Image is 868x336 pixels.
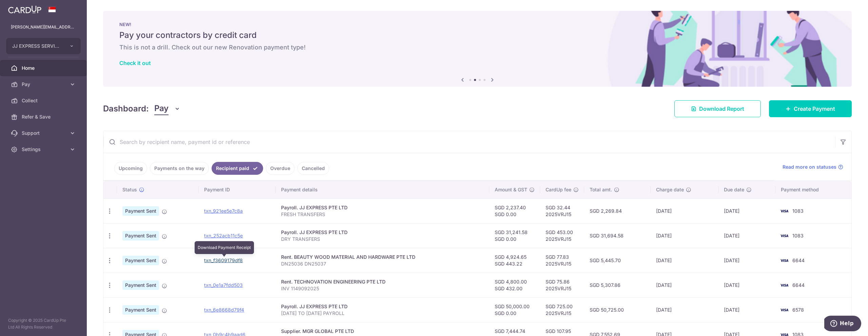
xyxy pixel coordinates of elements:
span: Payment Sent [122,206,159,216]
span: 6644 [792,257,805,263]
span: Total amt. [590,186,612,193]
td: [DATE] [718,273,775,297]
div: Supplier. MGR GLOBAL PTE LTD [281,328,484,335]
th: Payment method [775,181,851,198]
span: Read more on statuses [783,164,836,170]
span: Settings [22,146,66,153]
span: Download Report [699,105,744,113]
img: Bank Card [777,306,791,314]
h6: This is not a drill. Check out our new Renovation payment type! [119,43,835,51]
th: Payment ID [199,181,276,198]
td: SGD 4,924.65 SGD 443.22 [489,248,540,273]
img: Bank Card [777,281,791,289]
td: SGD 31,241.58 SGD 0.00 [489,223,540,248]
a: Recipient paid [212,162,263,175]
td: [DATE] [718,248,775,273]
span: Pay [154,102,169,115]
span: Payment Sent [122,280,159,290]
td: SGD 5,445.70 [584,248,651,273]
td: [DATE] [651,273,718,297]
p: DN25036 DN25037 [281,260,484,267]
input: Search by recipient name, payment id or reference [103,131,835,153]
span: 6578 [792,307,804,313]
a: txn_252acb11c5e [204,233,243,238]
p: NEW! [119,22,835,27]
span: Charge date [656,186,684,193]
img: CardUp [8,5,41,14]
a: Upcoming [114,162,147,175]
iframe: Opens a widget where you can find more information [824,316,861,333]
a: txn_0e1a7fdd503 [204,282,243,288]
span: Due date [724,186,744,193]
a: txn_6e8668d79f4 [204,307,244,313]
a: Cancelled [297,162,329,175]
td: SGD 4,800.00 SGD 432.00 [489,273,540,297]
span: Refer & Save [22,113,66,120]
p: INV 1149092025 [281,285,484,292]
button: Pay [154,102,180,115]
td: SGD 453.00 2025VRJ15 [540,223,584,248]
p: [PERSON_NAME][EMAIL_ADDRESS][DOMAIN_NAME] [11,24,76,30]
td: SGD 32.44 2025VRJ15 [540,198,584,223]
span: Amount & GST [495,186,527,193]
a: Check it out [119,60,151,66]
span: Home [22,65,66,71]
a: Create Payment [769,100,852,117]
span: Payment Sent [122,305,159,315]
span: Payment Sent [122,256,159,265]
span: JJ EXPRESS SERVICES [12,43,62,49]
a: Overdue [266,162,295,175]
td: SGD 77.83 2025VRJ15 [540,248,584,273]
span: 1083 [792,208,804,214]
h4: Dashboard: [103,103,149,115]
div: Payroll. JJ EXPRESS PTE LTD [281,229,484,236]
p: FRESH TRANSFERS [281,211,484,218]
a: Read more on statuses [783,164,843,170]
span: Create Payment [794,105,835,113]
span: Pay [22,81,66,88]
td: SGD 2,269.84 [584,198,651,223]
button: JJ EXPRESS SERVICES [6,38,81,54]
img: Bank Card [777,256,791,265]
a: txn_921ee5e7c8a [204,208,243,214]
span: Support [22,130,66,136]
td: [DATE] [718,223,775,248]
a: Payments on the way [150,162,209,175]
p: DRY TRANSFERS [281,236,484,243]
td: SGD 2,237.40 SGD 0.00 [489,198,540,223]
img: Renovation banner [103,11,852,87]
td: [DATE] [651,297,718,322]
td: [DATE] [651,198,718,223]
td: SGD 50,000.00 SGD 0.00 [489,297,540,322]
span: Collect [22,97,66,104]
td: SGD 75.86 2025VRJ15 [540,273,584,297]
div: Rent. BEAUTY WOOD MATERIAL AND HARDWARE PTE LTD [281,254,484,260]
span: CardUp fee [546,186,571,193]
span: Payment Sent [122,231,159,240]
span: Status [122,186,137,193]
img: Bank Card [777,232,791,240]
a: txn_f3609179df8 [204,257,243,263]
span: 1083 [792,233,804,238]
td: [DATE] [718,297,775,322]
div: Payroll. JJ EXPRESS PTE LTD [281,204,484,211]
th: Payment details [276,181,489,198]
a: Download Report [674,100,761,117]
div: Download Payment Receipt [195,241,254,254]
td: SGD 50,725.00 [584,297,651,322]
td: [DATE] [651,248,718,273]
p: [DATE] TO [DATE] PAYROLL [281,310,484,317]
td: [DATE] [718,198,775,223]
td: [DATE] [651,223,718,248]
img: Bank Card [777,207,791,215]
h5: Pay your contractors by credit card [119,30,835,41]
td: SGD 725.00 2025VRJ15 [540,297,584,322]
td: SGD 5,307.86 [584,273,651,297]
div: Payroll. JJ EXPRESS PTE LTD [281,303,484,310]
div: Rent. TECHNOVATION ENGINEERING PTE LTD [281,278,484,285]
span: 6644 [792,282,805,288]
td: SGD 31,694.58 [584,223,651,248]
